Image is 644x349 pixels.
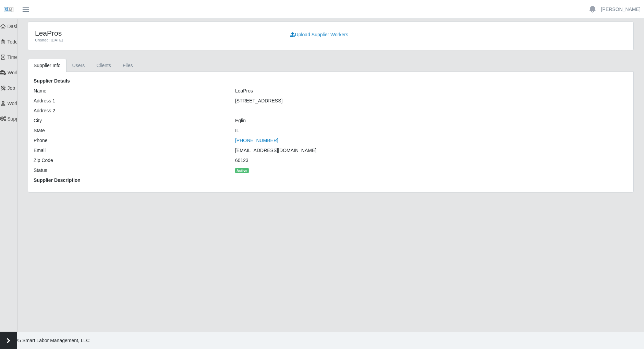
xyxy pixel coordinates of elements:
span: Todo [8,39,18,45]
div: IL [230,127,432,134]
div: LeaPros [230,87,432,95]
div: Zip Code [28,157,230,164]
span: Active [235,168,249,173]
div: Email [28,147,230,154]
a: [PERSON_NAME] [601,6,641,13]
div: Address 2 [28,107,230,114]
span: Workers [8,101,25,106]
div: State [28,127,230,134]
a: Files [117,59,139,72]
b: Supplier Description [34,177,81,183]
div: Eglin [230,117,432,124]
div: Phone [28,137,230,144]
div: Created: [DATE] [35,37,276,43]
a: Clients [90,59,117,72]
b: Supplier Details [34,78,70,84]
img: SLM Logo [3,4,14,15]
span: Worker Timesheets [8,70,49,75]
a: Upload Supplier Workers [286,29,353,41]
a: Supplier Info [28,59,66,72]
a: Users [66,59,91,72]
span: Job Requests [8,85,37,91]
div: [STREET_ADDRESS] [230,97,432,104]
div: Status [28,167,230,174]
span: Supplier Settings [8,116,44,122]
div: 60123 [230,157,432,164]
div: [EMAIL_ADDRESS][DOMAIN_NAME] [230,147,432,154]
div: Address 1 [28,97,230,104]
a: [PHONE_NUMBER] [235,138,278,143]
span: Timesheets [8,54,32,60]
h4: LeaPros [35,29,276,37]
span: © 2025 Smart Labor Management, LLC [5,338,89,343]
div: City [28,117,230,124]
div: Name [28,87,230,95]
span: Dashboard [8,24,31,29]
